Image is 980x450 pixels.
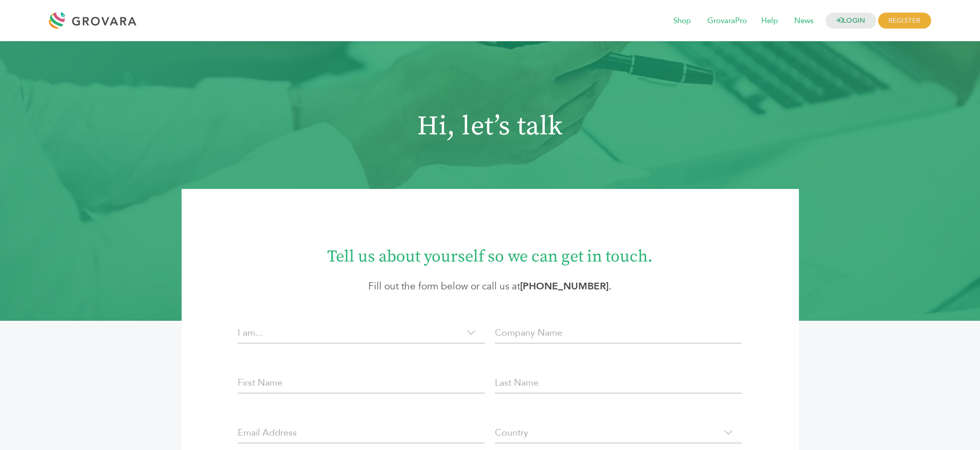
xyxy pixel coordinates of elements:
[495,326,562,340] label: Company Name
[212,238,768,268] h1: Tell us about yourself so we can get in touch.
[666,15,698,27] a: Shop
[787,15,821,27] a: News
[754,11,785,31] span: Help
[135,111,845,143] h1: Hi, let’s talk
[666,11,698,31] span: Shop
[878,13,931,29] span: REGISTER
[700,11,754,31] span: GrovaraPro
[826,13,876,29] a: LOGIN
[520,280,609,293] a: [PHONE_NUMBER]
[212,279,768,294] p: Fill out the form below or call us at
[238,376,282,390] label: First Name
[238,426,297,440] label: Email Address
[700,15,754,27] a: GrovaraPro
[520,280,612,293] strong: .
[787,11,821,31] span: News
[754,15,785,27] a: Help
[495,376,539,390] label: Last Name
